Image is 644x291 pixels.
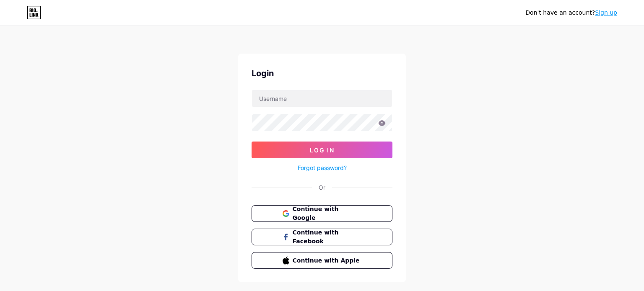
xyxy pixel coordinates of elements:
[310,147,335,154] span: Log In
[252,252,392,269] button: Continue with Apple
[293,256,362,265] span: Continue with Apple
[252,229,392,245] button: Continue with Facebook
[252,205,392,222] button: Continue with Google
[293,205,362,222] span: Continue with Google
[525,8,617,17] div: Don't have an account?
[252,142,392,158] button: Log In
[298,163,347,172] a: Forgot password?
[595,9,617,16] a: Sign up
[252,90,392,107] input: Username
[252,67,392,80] div: Login
[319,183,325,192] div: Or
[293,228,362,246] span: Continue with Facebook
